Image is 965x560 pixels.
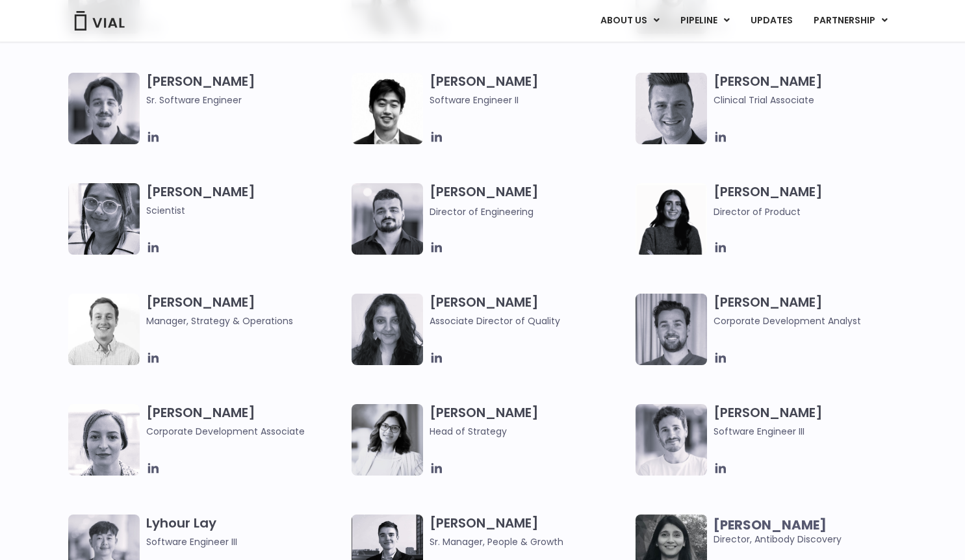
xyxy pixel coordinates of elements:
img: Kyle Mayfield [68,294,140,365]
h3: [PERSON_NAME] [430,73,629,107]
img: Headshot of smiling woman named Beatrice [68,404,140,476]
h3: [PERSON_NAME] [146,404,346,439]
h3: [PERSON_NAME] [714,183,913,219]
img: Headshot of smiling woman named Anjali [68,183,140,255]
img: Jason Zhang [352,73,423,144]
span: Corporate Development Associate [146,424,346,439]
h3: [PERSON_NAME] [146,294,346,328]
span: Scientist [146,203,346,218]
span: Director of Product [714,205,801,218]
a: ABOUT USMenu Toggle [590,10,669,32]
span: Software Engineer III [714,424,913,439]
span: Software Engineer II [430,93,629,107]
h3: [PERSON_NAME] [714,73,913,107]
img: Image of smiling woman named Pree [352,404,423,476]
span: Director, Antibody Discovery [714,518,913,546]
h3: [PERSON_NAME] [714,294,913,328]
img: Smiling woman named Ira [636,183,707,255]
img: Vial Logo [73,11,125,31]
span: Manager, Strategy & Operations [146,314,346,328]
a: UPDATES [740,10,803,32]
img: Headshot of smiling man named Fran [636,404,707,476]
h3: [PERSON_NAME] [430,515,629,549]
span: Director of Engineering [430,205,534,218]
img: Image of smiling man named Thomas [636,294,707,365]
h3: [PERSON_NAME] [714,404,913,439]
span: Associate Director of Quality [430,314,629,328]
span: Corporate Development Analyst [714,314,913,328]
img: Headshot of smiling woman named Bhavika [352,294,423,365]
span: Sr. Software Engineer [146,93,346,107]
b: [PERSON_NAME] [714,516,827,534]
h3: [PERSON_NAME] [146,73,346,107]
a: PIPELINEMenu Toggle [670,10,740,32]
img: Igor [352,183,423,255]
h3: [PERSON_NAME] [430,404,629,439]
h3: [PERSON_NAME] [430,294,629,328]
img: Fran [68,73,140,144]
span: Sr. Manager, People & Growth [430,535,629,549]
span: Head of Strategy [430,424,629,439]
span: Clinical Trial Associate [714,93,913,107]
h3: [PERSON_NAME] [146,183,346,218]
h3: Lyhour Lay [146,515,346,549]
span: Software Engineer III [146,535,346,549]
a: PARTNERSHIPMenu Toggle [803,10,898,32]
h3: [PERSON_NAME] [430,183,629,219]
img: Headshot of smiling man named Collin [636,73,707,144]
